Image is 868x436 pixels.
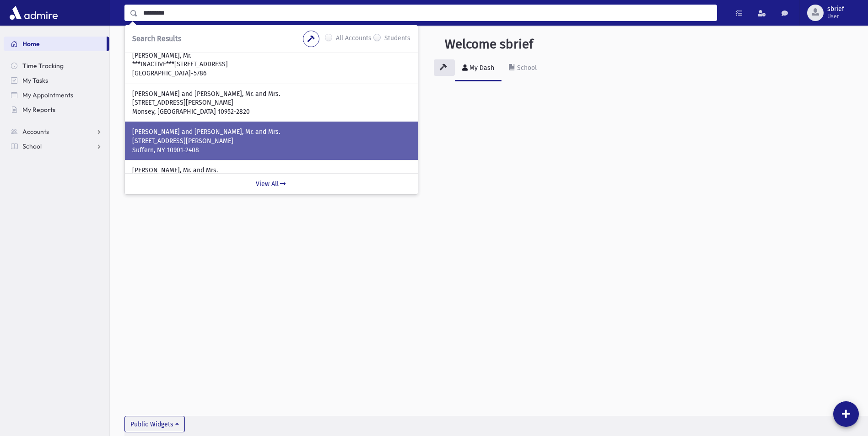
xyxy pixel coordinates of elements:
span: Search Results [132,34,181,43]
button: Public Widgets [124,416,185,432]
a: My Dash [455,56,501,81]
a: Home [4,37,107,51]
span: My Reports [22,106,55,114]
img: AdmirePro [7,4,60,22]
p: [STREET_ADDRESS][PERSON_NAME] [132,98,410,107]
p: [PERSON_NAME], Mr. [132,51,410,60]
span: School [22,142,42,150]
span: Time Tracking [22,62,64,70]
a: My Tasks [4,73,109,88]
a: Accounts [4,124,109,139]
label: All Accounts [336,33,372,44]
label: Students [384,33,410,44]
h3: Welcome sbrief [445,37,533,52]
a: My Reports [4,102,109,117]
p: [STREET_ADDRESS][PERSON_NAME] [132,137,410,146]
div: School [515,64,537,72]
p: ***INACTIVE***[STREET_ADDRESS] [132,60,410,69]
a: School [501,56,544,81]
a: My Appointments [4,88,109,102]
p: [PERSON_NAME] and [PERSON_NAME], Mr. and Mrs. [132,90,410,99]
p: [PERSON_NAME], Mr. and Mrs. [132,166,410,175]
p: Suffern, NY 10901-2408 [132,146,410,155]
input: Search [138,5,717,21]
p: Monsey, [GEOGRAPHIC_DATA] 10952-2820 [132,107,410,117]
p: [PERSON_NAME] and [PERSON_NAME], Mr. and Mrs. [132,128,410,137]
span: Home [22,40,40,48]
a: View All [125,173,418,194]
span: sbrief [827,5,844,13]
a: Time Tracking [4,58,109,73]
span: My Tasks [22,76,48,85]
span: Accounts [22,128,49,136]
span: My Appointments [22,91,73,99]
div: My Dash [468,64,494,72]
a: School [4,139,109,154]
span: User [827,13,844,20]
p: [GEOGRAPHIC_DATA]-5786 [132,69,410,78]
